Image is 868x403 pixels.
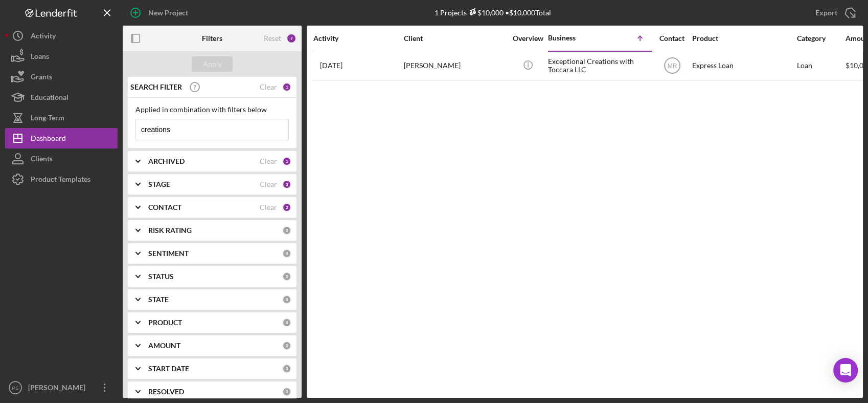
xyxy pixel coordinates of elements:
div: Clear [260,83,277,91]
b: START DATE [148,365,189,373]
div: 0 [282,272,291,281]
b: STATUS [148,272,174,281]
div: Clients [31,149,53,172]
div: $10,000 [467,8,504,17]
div: 1 [282,157,291,166]
button: Loans [5,46,118,67]
button: Educational [5,87,118,108]
b: SEARCH FILTER [130,83,182,91]
b: PRODUCT [148,319,182,327]
text: PS [12,385,19,391]
div: Clear [260,180,277,188]
div: Contact [653,34,691,43]
b: Filters [202,34,222,43]
div: 0 [282,249,291,258]
text: MR [667,62,677,70]
div: 0 [282,341,291,350]
button: Export [805,3,863,23]
div: 0 [282,295,291,304]
div: [PERSON_NAME] [404,52,506,79]
button: Grants [5,67,118,87]
div: Export [815,3,837,23]
div: 2 [282,203,291,212]
div: Clear [260,157,277,165]
button: Product Templates [5,169,118,189]
div: Overview [509,34,547,43]
button: Apply [192,56,233,72]
div: 1 [282,82,291,92]
div: 0 [282,364,291,373]
div: 3 [282,180,291,189]
div: Apply [203,56,222,72]
b: RESOLVED [148,388,184,396]
button: PS[PERSON_NAME] [5,377,118,398]
div: Dashboard [31,128,66,151]
div: Client [404,34,506,43]
div: Applied in combination with filters below [135,105,289,114]
b: STAGE [148,180,170,188]
div: Educational [31,87,68,110]
b: STATE [148,295,169,304]
div: 0 [282,387,291,396]
b: RISK RATING [148,226,192,235]
div: Business [548,34,599,42]
b: AMOUNT [148,342,180,350]
b: ARCHIVED [148,157,185,165]
time: 2025-09-07 16:52 [320,61,342,70]
b: SENTIMENT [148,249,189,258]
div: Express Loan [692,52,794,79]
button: Clients [5,149,118,169]
div: Clear [260,203,277,211]
div: Loan [797,52,844,79]
div: 7 [286,33,296,44]
button: New Project [123,3,198,23]
b: CONTACT [148,203,181,211]
div: Reset [264,34,281,43]
button: Dashboard [5,128,118,149]
div: [PERSON_NAME] [26,377,92,400]
div: Loans [31,46,49,69]
div: 0 [282,318,291,327]
div: Grants [31,67,52,90]
button: Long-Term [5,108,118,128]
div: Product Templates [31,169,90,192]
div: Activity [31,26,56,49]
div: Long-Term [31,108,64,131]
div: Exceptional Creations with Toccara LLC [548,52,650,79]
div: 1 Projects • $10,000 Total [435,8,551,17]
button: Activity [5,26,118,46]
div: 0 [282,226,291,235]
div: Activity [313,34,403,43]
div: Product [692,34,794,43]
div: Open Intercom Messenger [833,358,858,383]
div: New Project [148,3,188,23]
div: Category [797,34,844,43]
